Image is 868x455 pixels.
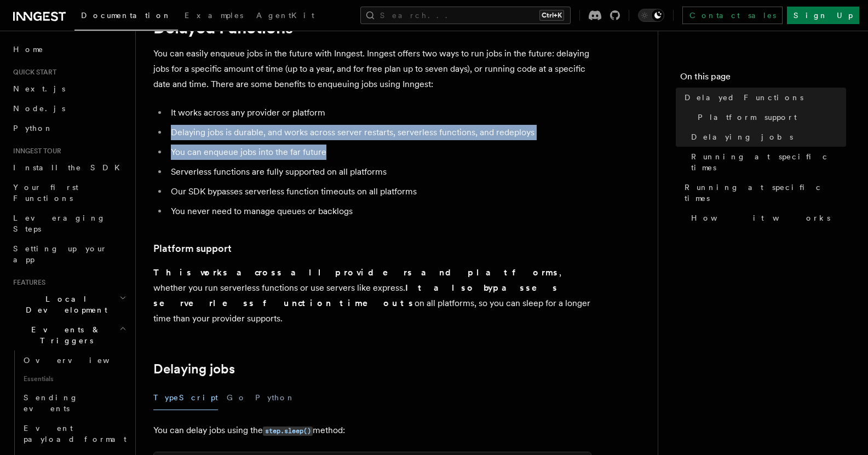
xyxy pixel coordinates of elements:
a: Running at specific times [680,177,846,208]
button: Local Development [9,289,129,320]
li: You can enqueue jobs into the far future [168,145,591,160]
li: Our SDK bypasses serverless function timeouts on all platforms [168,184,591,199]
span: AgentKit [256,11,314,20]
a: Delaying jobs [153,361,235,377]
a: Delayed Functions [680,88,846,107]
span: Features [9,278,45,287]
a: Home [9,39,129,59]
span: Essentials [19,370,129,388]
span: Home [13,44,44,55]
span: Local Development [9,293,119,315]
button: Search...Ctrl+K [360,7,571,24]
span: Running at specific times [685,182,846,204]
a: Sign Up [787,7,859,24]
a: Delaying jobs [687,127,846,147]
button: TypeScript [153,385,218,410]
span: Python [13,124,53,133]
button: Python [255,385,295,410]
button: Toggle dark mode [638,9,664,22]
li: You never need to manage queues or backlogs [168,204,591,219]
p: You can delay jobs using the method: [153,423,591,439]
a: Examples [178,3,250,30]
h4: On this page [680,70,846,88]
a: Overview [19,350,129,370]
span: Sending events [24,393,78,413]
span: Delaying jobs [691,131,793,142]
a: Install the SDK [9,158,129,177]
span: Platform support [698,112,797,123]
li: Serverless functions are fully supported on all platforms [168,164,591,180]
span: Node.js [13,104,65,113]
p: You can easily enqueue jobs in the future with Inngest. Inngest offers two ways to run jobs in th... [153,46,591,92]
a: How it works [687,208,846,228]
button: Events & Triggers [9,320,129,350]
code: step.sleep() [263,427,313,436]
span: Documentation [81,11,171,20]
span: Install the SDK [13,163,127,172]
a: AgentKit [250,3,321,30]
kbd: Ctrl+K [539,10,564,21]
span: Setting up your app [13,244,107,264]
a: Contact sales [682,7,783,24]
span: Leveraging Steps [13,214,106,233]
li: Delaying jobs is durable, and works across server restarts, serverless functions, and redeploys [168,125,591,140]
a: Python [9,118,129,138]
span: Delayed Functions [685,92,803,103]
a: Next.js [9,79,129,99]
li: It works across any provider or platform [168,105,591,120]
span: Overview [24,356,136,365]
a: step.sleep() [263,425,313,435]
button: Go [227,385,246,410]
span: Next.js [13,84,65,93]
span: Events & Triggers [9,324,119,346]
span: Running at specific times [691,151,846,173]
span: Inngest tour [9,147,61,155]
span: How it works [691,212,830,223]
a: Leveraging Steps [9,208,129,239]
a: Platform support [693,107,846,127]
span: Quick start [9,68,56,77]
a: Sending events [19,388,129,418]
strong: This works across all providers and platforms [153,267,559,278]
p: , whether you run serverless functions or use servers like express. on all platforms, so you can ... [153,265,591,326]
a: Your first Functions [9,177,129,208]
a: Node.js [9,99,129,118]
a: Event payload format [19,418,129,449]
span: Examples [185,11,243,20]
a: Platform support [153,241,232,256]
a: Running at specific times [687,147,846,177]
span: Your first Functions [13,183,78,203]
a: Documentation [74,3,178,31]
a: Setting up your app [9,239,129,269]
span: Event payload format [24,424,127,444]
